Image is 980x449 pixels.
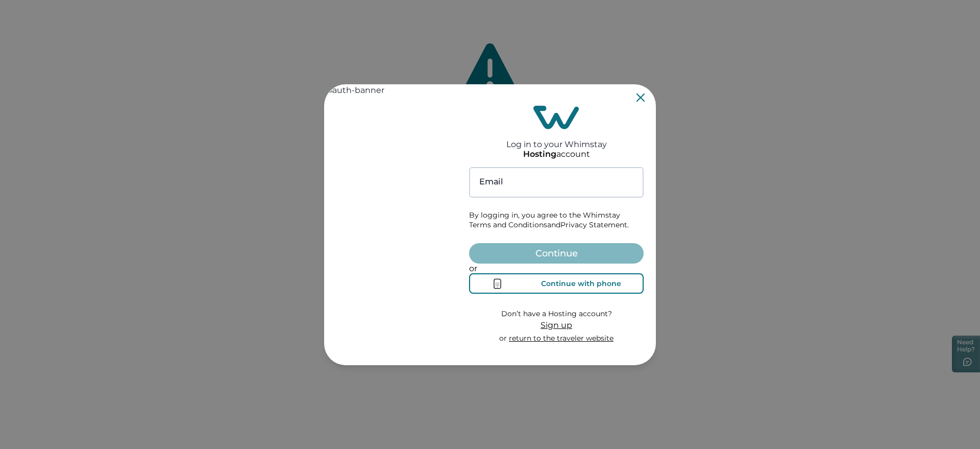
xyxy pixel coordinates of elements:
[469,210,644,230] p: By logging in, you agree to the Whimstay and
[523,149,556,159] p: Hosting
[324,84,457,365] img: auth-banner
[499,309,614,319] p: Don’t have a Hosting account?
[523,149,590,159] p: account
[541,320,572,330] span: Sign up
[636,93,645,102] button: Close
[469,220,547,229] a: Terms and Conditions
[506,129,607,149] h2: Log in to your Whimstay
[469,243,644,264] button: Continue
[541,279,621,288] div: Continue with phone
[499,334,614,344] p: or
[533,106,579,129] img: login-logo
[469,264,644,274] p: or
[469,273,644,294] button: Continue with phone
[509,334,614,343] a: return to the traveler website
[560,220,629,229] a: Privacy Statement.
